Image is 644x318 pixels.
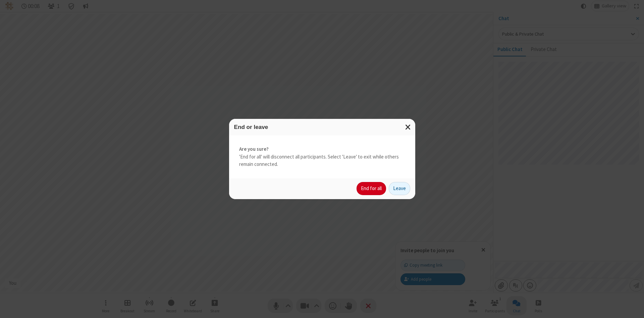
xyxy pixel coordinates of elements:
[357,182,386,195] button: End for all
[229,135,415,178] div: 'End for all' will disconnect all participants. Select 'Leave' to exit while others remain connec...
[401,119,415,135] button: Close modal
[389,182,410,195] button: Leave
[234,124,410,130] h3: End or leave
[239,145,405,153] strong: Are you sure?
